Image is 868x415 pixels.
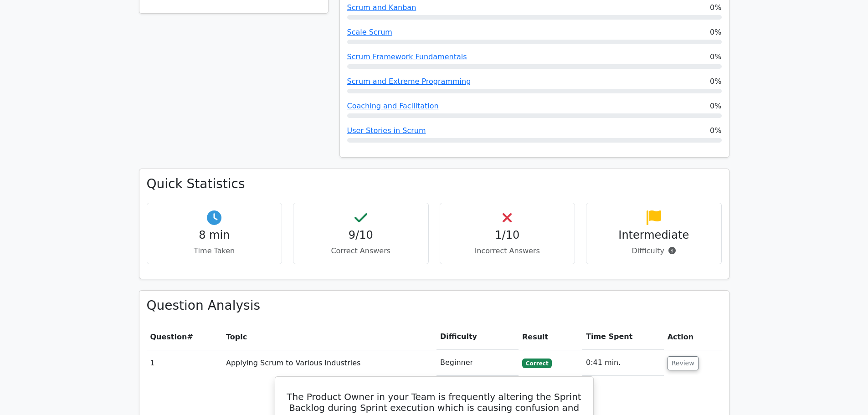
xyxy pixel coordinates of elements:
[154,229,275,242] h4: 8 min
[347,102,439,110] a: Coaching and Facilitation
[347,3,416,12] a: Scrum and Kanban
[301,229,421,242] h4: 9/10
[710,76,721,87] span: 0%
[668,356,699,370] button: Review
[664,324,722,350] th: Action
[222,350,437,376] td: Applying Scrum to Various Industries
[522,359,552,368] span: Correct
[594,246,714,256] p: Difficulty
[594,229,714,242] h4: Intermediate
[582,324,664,350] th: Time Spent
[447,229,568,242] h4: 1/10
[150,333,187,341] span: Question
[437,324,519,350] th: Difficulty
[710,27,721,38] span: 0%
[154,246,275,256] p: Time Taken
[347,28,392,36] a: Scale Scrum
[447,246,568,256] p: Incorrect Answers
[710,51,721,62] span: 0%
[347,52,467,61] a: Scrum Framework Fundamentals
[710,125,721,136] span: 0%
[147,324,222,350] th: #
[222,324,437,350] th: Topic
[582,350,664,376] td: 0:41 min.
[301,246,421,256] p: Correct Answers
[710,101,721,112] span: 0%
[147,298,722,313] h3: Question Analysis
[147,350,222,376] td: 1
[437,350,519,376] td: Beginner
[147,176,722,192] h3: Quick Statistics
[347,77,471,86] a: Scrum and Extreme Programming
[710,2,721,13] span: 0%
[519,324,582,350] th: Result
[347,126,426,135] a: User Stories in Scrum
